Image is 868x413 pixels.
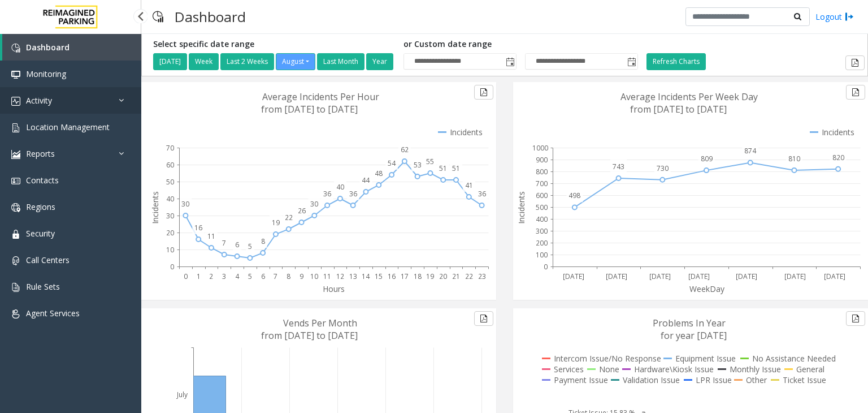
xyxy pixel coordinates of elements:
[153,53,187,70] button: [DATE]
[536,226,548,236] text: 300
[388,272,396,281] text: 16
[846,311,865,326] button: Export to pdf
[166,211,174,221] text: 30
[261,272,265,281] text: 6
[26,228,55,239] span: Security
[166,160,174,170] text: 60
[532,143,548,153] text: 1000
[2,34,141,61] a: Dashboard
[536,191,548,200] text: 600
[349,272,357,281] text: 13
[166,143,174,153] text: 70
[516,191,527,224] text: Incidents
[11,97,20,106] img: 'icon'
[465,180,473,190] text: 41
[209,272,213,281] text: 2
[465,272,473,281] text: 22
[310,272,318,281] text: 10
[11,283,20,292] img: 'icon'
[815,11,854,23] a: Logout
[784,272,806,281] text: [DATE]
[362,272,370,281] text: 14
[439,272,447,281] text: 20
[536,167,548,177] text: 800
[166,245,174,255] text: 10
[478,189,486,199] text: 36
[544,262,548,272] text: 0
[261,103,358,115] text: from [DATE] to [DATE]
[349,189,357,199] text: 36
[474,85,493,100] button: Export to pdf
[366,53,393,70] button: Year
[189,53,219,70] button: Week
[176,390,188,399] text: July
[824,272,845,281] text: [DATE]
[276,53,315,70] button: August
[474,311,493,326] button: Export to pdf
[504,54,516,70] span: Toggle popup
[235,240,239,249] text: 6
[630,103,727,115] text: from [DATE] to [DATE]
[606,272,627,281] text: [DATE]
[222,238,226,248] text: 7
[207,231,215,241] text: 11
[317,53,364,70] button: Last Month
[197,272,201,281] text: 1
[166,194,174,204] text: 40
[426,272,434,281] text: 19
[845,55,865,70] button: Export to pdf
[194,223,202,233] text: 16
[536,179,548,188] text: 700
[287,272,290,281] text: 8
[11,150,20,159] img: 'icon'
[26,148,55,159] span: Reports
[536,214,548,224] text: 400
[11,256,20,265] img: 'icon'
[11,123,20,132] img: 'icon'
[323,283,345,294] text: Hours
[261,329,358,342] text: from [DATE] to [DATE]
[336,182,344,192] text: 40
[649,272,671,281] text: [DATE]
[388,158,396,168] text: 54
[248,242,252,251] text: 5
[283,317,357,329] text: Vends Per Month
[11,70,20,79] img: 'icon'
[625,54,637,70] span: Toggle popup
[153,40,395,49] h5: Select specific date range
[452,272,460,281] text: 21
[568,191,580,200] text: 498
[11,230,20,239] img: 'icon'
[285,213,293,222] text: 22
[744,146,757,156] text: 874
[235,272,240,281] text: 4
[184,272,188,281] text: 0
[323,189,331,199] text: 36
[403,40,638,49] h5: or Custom date range
[736,272,757,281] text: [DATE]
[274,272,277,281] text: 7
[846,85,865,100] button: Export to pdf
[298,206,306,216] text: 26
[832,153,844,162] text: 820
[181,199,189,209] text: 30
[261,236,265,246] text: 8
[11,203,20,212] img: 'icon'
[153,3,163,31] img: pageIcon
[653,317,726,329] text: Problems In Year
[375,272,383,281] text: 15
[563,272,584,281] text: [DATE]
[401,145,409,154] text: 62
[646,53,706,70] button: Refresh Charts
[401,272,409,281] text: 17
[536,250,548,260] text: 100
[11,44,20,53] img: 'icon'
[310,199,318,209] text: 30
[426,157,434,166] text: 55
[661,329,727,342] text: for year [DATE]
[657,164,669,173] text: 730
[170,262,174,272] text: 0
[26,95,52,106] span: Activity
[222,272,226,281] text: 3
[478,272,486,281] text: 23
